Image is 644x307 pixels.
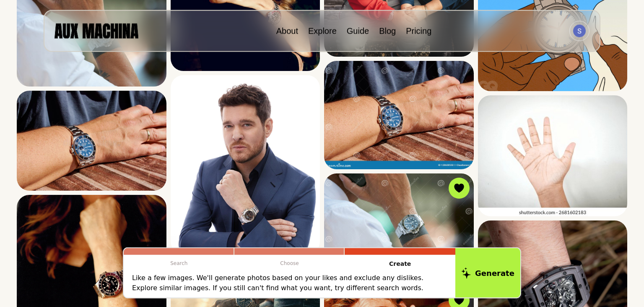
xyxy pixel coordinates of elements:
[573,25,586,37] img: Avatar
[345,255,455,273] p: Create
[55,24,138,38] img: AUX MACHINA
[478,95,628,216] img: Search result
[308,26,337,36] a: Explore
[132,273,447,293] p: Like a few images. We'll generate photos based on your likes and exclude any dislikes. Explore si...
[276,26,298,36] a: About
[347,26,369,36] a: Guide
[171,75,320,254] img: Search result
[379,26,396,36] a: Blog
[324,61,474,169] img: Search result
[324,173,474,282] img: Search result
[17,91,166,191] img: Search result
[124,255,234,272] p: Search
[406,26,431,36] a: Pricing
[455,248,520,298] button: Generate
[234,255,345,272] p: Choose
